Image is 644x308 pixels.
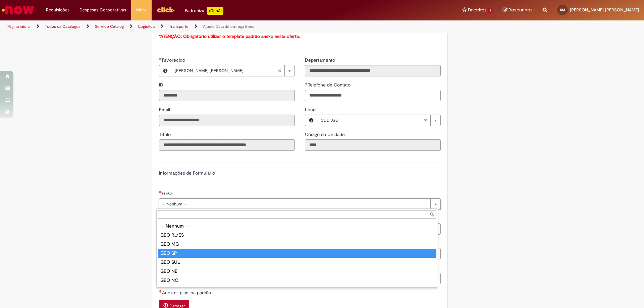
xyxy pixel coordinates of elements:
[158,231,436,240] div: GEO RJ/ES
[158,222,436,231] div: -- Nenhum --
[158,249,436,258] div: GEO SP
[158,276,436,285] div: GEO NO
[158,240,436,249] div: GEO MG
[157,220,438,287] ul: GEO
[158,267,436,276] div: GEO NE
[158,258,436,267] div: GEO SUL
[158,285,436,294] div: GEO CO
